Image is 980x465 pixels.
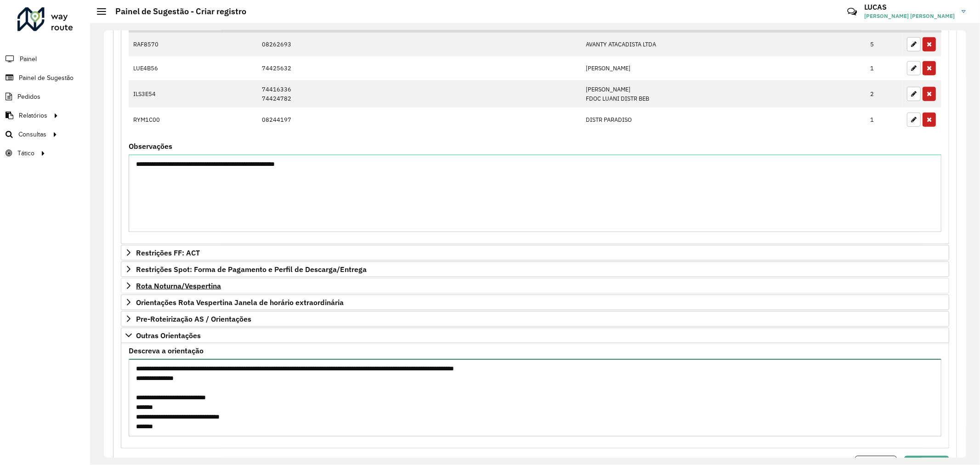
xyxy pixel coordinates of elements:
[18,130,46,139] span: Consultas
[581,57,866,80] td: [PERSON_NAME]
[121,343,949,448] div: Outras Orientações
[864,12,955,20] span: [PERSON_NAME] [PERSON_NAME]
[257,33,581,57] td: 08262693
[121,311,949,327] a: Pre-Roteirização AS / Orientações
[129,80,257,108] td: ILS3E54
[864,3,955,11] h3: LUCAS
[121,278,949,294] a: Rota Noturna/Vespertina
[136,282,221,289] span: Rota Noturna/Vespertina
[20,54,37,64] span: Painel
[17,92,40,102] span: Pedidos
[106,6,246,17] h2: Painel de Sugestão - Criar registro
[257,80,581,108] td: 74416336 74424782
[121,328,949,343] a: Outras Orientações
[866,33,902,57] td: 5
[136,315,251,323] span: Pre-Roteirização AS / Orientações
[129,57,257,80] td: LUE4B56
[121,295,949,310] a: Orientações Rota Vespertina Janela de horário extraordinária
[136,299,344,306] span: Orientações Rota Vespertina Janela de horário extraordinária
[866,57,902,80] td: 1
[129,108,257,131] td: RYM1C00
[257,57,581,80] td: 74425632
[842,2,862,22] a: Contato Rápido
[136,249,200,256] span: Restrições FF: ACT
[581,108,866,131] td: DISTR PARADISO
[581,33,866,57] td: AVANTY ATACADISTA LTDA
[17,148,34,158] span: Tático
[129,141,172,152] label: Observações
[136,332,201,339] span: Outras Orientações
[866,80,902,108] td: 2
[19,73,74,83] span: Painel de Sugestão
[136,266,367,273] span: Restrições Spot: Forma de Pagamento e Perfil de Descarga/Entrega
[129,345,204,356] label: Descreva a orientação
[581,80,866,108] td: [PERSON_NAME] FDOC LUANI DISTR BEB
[19,111,47,120] span: Relatórios
[866,108,902,131] td: 1
[129,33,257,57] td: RAF8570
[121,261,949,277] a: Restrições Spot: Forma de Pagamento e Perfil de Descarga/Entrega
[257,108,581,131] td: 08244197
[121,245,949,261] a: Restrições FF: ACT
